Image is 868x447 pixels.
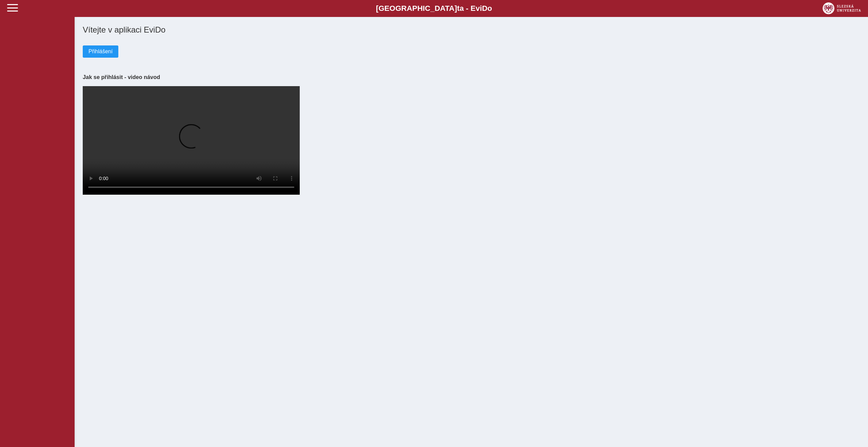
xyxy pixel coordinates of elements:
span: D [482,4,487,13]
button: Přihlášení [83,45,118,58]
h3: Jak se přihlásit - video návod [83,74,860,80]
h1: Vítejte v aplikaci EviDo [83,25,860,35]
span: Přihlášení [88,48,113,55]
b: [GEOGRAPHIC_DATA] a - Evi [20,4,848,13]
video: Your browser does not support the video tag. [83,86,300,195]
img: logo_web_su.png [823,2,861,14]
span: o [488,4,492,13]
span: t [457,4,459,13]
